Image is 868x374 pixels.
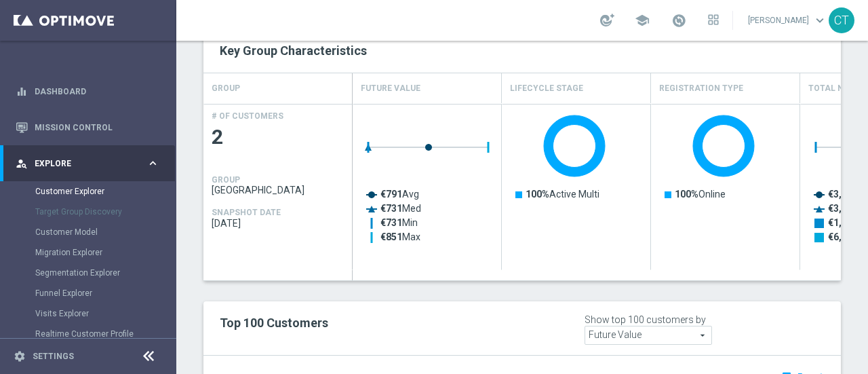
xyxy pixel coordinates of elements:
div: Funnel Explorer [35,283,175,303]
i: keyboard_arrow_right [146,157,159,170]
div: Customer Model [35,222,175,242]
span: Explore [35,160,146,168]
div: Show top 100 customers by [585,314,706,326]
tspan: €731 [380,217,402,228]
tspan: 100% [675,189,698,200]
h2: Key Group Characteristics [220,43,825,59]
a: Visits Explorer [35,308,141,319]
span: PUGLIA [212,185,344,195]
text: Min [380,217,418,228]
span: 2 [212,124,344,151]
button: Mission Control [15,122,160,133]
tspan: 100% [526,189,549,200]
tspan: €791 [380,189,402,200]
div: Explore [16,157,146,170]
tspan: €3,877 [828,189,858,200]
a: Migration Explorer [35,247,141,258]
a: Dashboard [35,73,159,109]
i: person_search [16,157,28,170]
text: Max [380,231,420,242]
h4: # OF CUSTOMERS [212,111,283,121]
tspan: €731 [380,203,402,214]
button: person_search Explore keyboard_arrow_right [15,158,160,169]
div: Press SPACE to select this row. [203,104,353,270]
div: Dashboard [16,73,159,109]
div: CT [829,7,854,33]
h2: Top 100 Customers [220,315,564,331]
div: Mission Control [16,109,159,145]
text: Med [380,203,421,214]
a: Realtime Customer Profile [35,329,141,339]
a: Customer Model [35,227,141,238]
span: keyboard_arrow_down [812,13,827,28]
a: [PERSON_NAME]keyboard_arrow_down [747,10,829,31]
div: Customer Explorer [35,181,175,202]
tspan: €851 [380,231,402,242]
tspan: €3,877 [828,203,858,214]
a: Settings [33,352,74,360]
div: Visits Explorer [35,303,175,324]
a: Customer Explorer [35,186,141,197]
div: Realtime Customer Profile [35,324,175,344]
span: school [635,13,650,28]
a: Funnel Explorer [35,288,141,299]
i: settings [14,350,26,362]
a: Mission Control [35,109,159,145]
h4: GROUP [212,77,240,100]
button: equalizer Dashboard [15,86,160,97]
div: Target Group Discovery [35,202,175,222]
span: 2025-09-21 [212,218,344,229]
h4: Future Value [361,77,420,100]
text: Active Multi [526,189,599,200]
h4: Lifecycle Stage [510,77,583,100]
h4: SNAPSHOT DATE [212,208,281,217]
text: Avg [380,189,419,200]
text: Online [675,189,726,200]
div: Segmentation Explorer [35,263,175,283]
tspan: €1,069 [828,217,858,228]
a: Segmentation Explorer [35,267,141,278]
h4: GROUP [212,175,240,185]
div: Migration Explorer [35,242,175,263]
h4: Registration Type [659,77,743,100]
i: equalizer [16,86,28,98]
tspan: €6,686 [828,231,858,242]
